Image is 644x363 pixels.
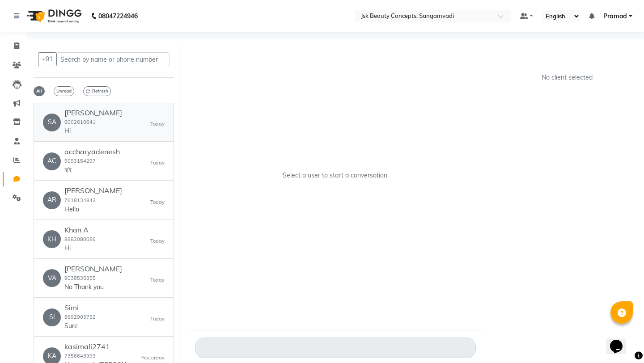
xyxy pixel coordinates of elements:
[38,52,57,66] button: +91
[64,304,96,312] h6: Simi
[150,198,165,206] small: Today
[43,191,61,209] div: AR
[603,12,627,21] span: Pramod
[64,244,96,253] p: Hi
[150,237,165,245] small: Today
[64,165,120,175] p: হাই
[64,186,122,195] h6: [PERSON_NAME]
[606,327,635,354] iframe: chat widget
[64,275,96,281] small: 9038535355
[64,353,96,359] small: 7356643993
[83,86,111,96] span: Refresh
[64,148,120,156] h6: accharyadenesh
[283,171,389,180] p: Select a user to start a conversation.
[23,4,84,29] img: logo
[141,354,165,362] small: Yesterday
[43,114,61,131] div: SA
[150,120,165,128] small: Today
[64,127,122,136] p: Hi
[43,308,61,326] div: SI
[518,73,616,82] div: No client selected
[64,236,96,242] small: 8882080086
[56,52,169,66] input: Search by name or phone number
[64,158,96,164] small: 9093154297
[98,4,138,29] b: 08047224946
[64,226,96,234] h6: Khan A
[150,159,165,167] small: Today
[64,197,96,203] small: 7618134842
[64,342,131,351] h6: kasimali2741
[43,152,61,170] div: AC
[64,265,122,273] h6: [PERSON_NAME]
[34,86,45,96] span: All
[64,205,122,214] p: Hello
[150,315,165,323] small: Today
[64,109,122,117] h6: [PERSON_NAME]
[150,276,165,284] small: Today
[64,321,96,331] p: Sure
[64,119,96,125] small: 6002610641
[64,283,122,292] p: No Thank you
[64,314,96,320] small: 8692903752
[43,269,61,287] div: VA
[54,86,74,96] span: Unread
[43,230,61,248] div: KH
